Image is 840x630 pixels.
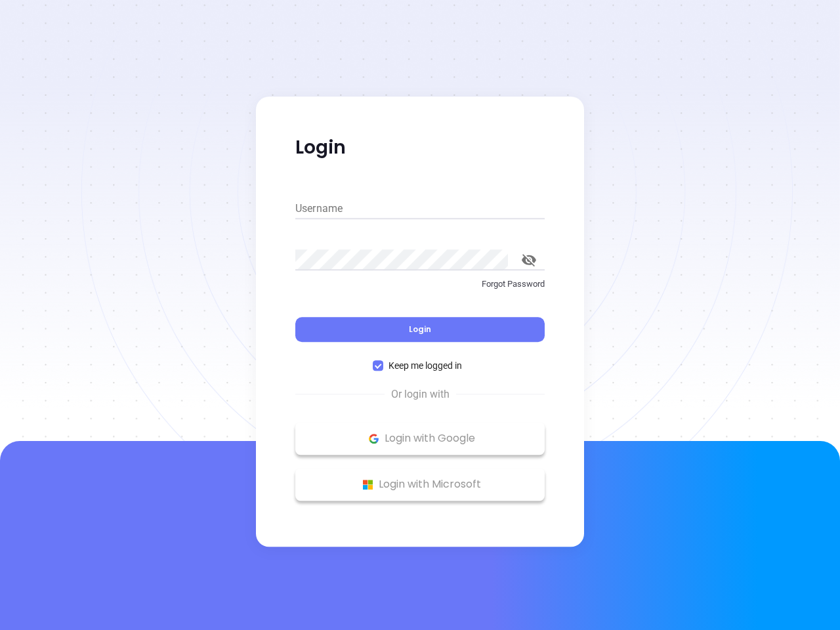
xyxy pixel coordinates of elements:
p: Forgot Password [295,278,545,291]
p: Login [295,136,545,159]
button: Google Logo Login with Google [295,422,545,455]
img: Microsoft Logo [360,476,376,493]
p: Login with Microsoft [302,474,538,494]
button: Login [295,317,545,342]
a: Forgot Password [295,278,545,301]
p: Login with Google [302,429,538,448]
button: Microsoft Logo Login with Microsoft [295,468,545,501]
button: toggle password visibility [513,244,545,276]
span: Keep me logged in [383,358,467,373]
span: Or login with [385,387,456,402]
span: Login [409,324,431,335]
img: Google Logo [366,430,382,447]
